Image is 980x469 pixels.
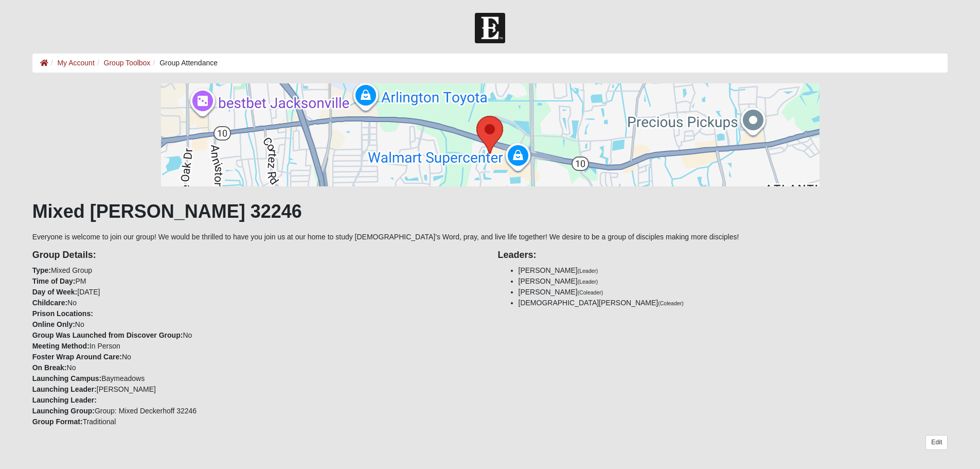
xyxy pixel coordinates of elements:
[32,250,483,261] h4: Group Details:
[25,242,490,427] div: Mixed Group PM [DATE] No No No In Person No No Baymeadows [PERSON_NAME] Group: Mixed Deckerhoff 3...
[519,287,948,298] li: [PERSON_NAME]
[104,59,151,67] a: Group Toolbox
[32,353,122,361] strong: Foster Wrap Around Care:
[32,200,948,222] h1: Mixed [PERSON_NAME] 32246
[519,276,948,287] li: [PERSON_NAME]
[519,265,948,276] li: [PERSON_NAME]
[32,331,183,339] strong: Group Was Launched from Discover Group:
[925,435,948,450] a: Edit
[519,298,948,308] li: [DEMOGRAPHIC_DATA][PERSON_NAME]
[32,277,76,285] strong: Time of Day:
[32,396,97,404] strong: Launching Leader:
[32,407,95,415] strong: Launching Group:
[150,58,218,68] li: Group Attendance
[32,288,78,296] strong: Day of Week:
[475,13,505,43] img: Church of Eleven22 Logo
[578,268,598,274] small: (Leader)
[32,266,51,274] strong: Type:
[578,289,603,296] small: (Coleader)
[658,300,684,306] small: (Coleader)
[32,309,93,318] strong: Prison Locations:
[57,59,94,67] a: My Account
[32,374,102,383] strong: Launching Campus:
[32,385,97,393] strong: Launching Leader:
[498,250,948,261] h4: Leaders:
[32,418,83,426] strong: Group Format:
[578,279,598,285] small: (Leader)
[32,320,75,328] strong: Online Only:
[32,299,67,307] strong: Childcare:
[32,363,67,372] strong: On Break:
[32,342,90,350] strong: Meeting Method:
